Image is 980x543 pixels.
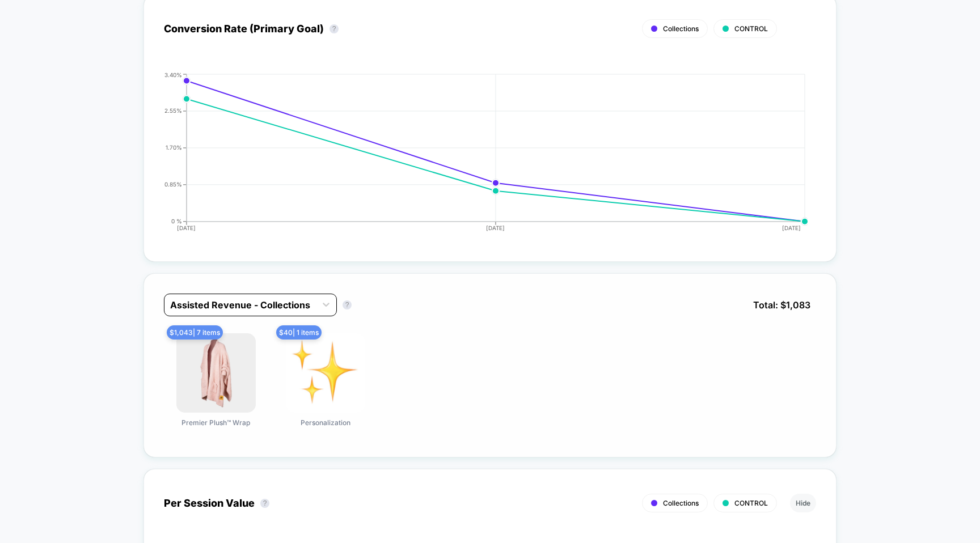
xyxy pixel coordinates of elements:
button: Hide [790,494,816,512]
span: Premier Plush™ Wrap [181,418,250,437]
tspan: 0.85% [164,181,182,188]
div: CONVERSION_RATE [153,71,805,241]
span: $ 40 | 1 items [276,325,322,340]
tspan: [DATE] [487,224,505,231]
button: ? [330,24,339,33]
span: Collections [663,24,699,33]
tspan: 3.40% [164,71,182,78]
span: Total: $ 1,083 [747,294,816,316]
tspan: 0 % [171,218,182,224]
span: CONTROL [734,24,768,33]
span: $ 1,043 | 7 items [167,325,223,340]
button: ? [343,300,352,309]
button: ? [260,499,269,508]
tspan: [DATE] [177,224,196,231]
span: CONTROL [734,499,768,507]
tspan: [DATE] [783,224,801,231]
tspan: 1.70% [166,144,182,151]
span: Collections [663,499,699,507]
tspan: 2.55% [164,107,182,114]
img: Premier Plush™ Wrap [176,333,256,413]
span: Personalization [301,418,350,437]
img: Personalization [286,333,365,413]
